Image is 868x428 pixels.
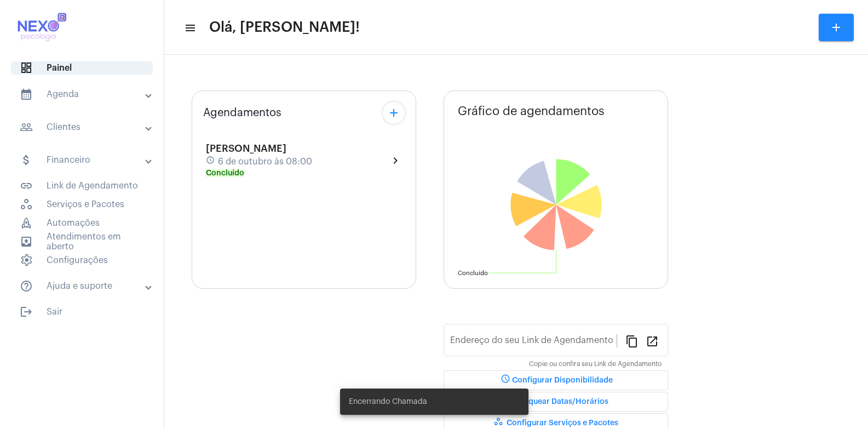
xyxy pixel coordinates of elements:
[7,114,164,140] mat-expansion-panel-header: sidenav iconClientes
[20,254,33,267] span: sidenav icon
[493,419,618,427] span: Configurar Serviços e Pacotes
[458,270,488,276] text: Concluído
[206,156,216,168] mat-icon: schedule
[625,334,639,347] mat-icon: content_copy
[203,107,281,119] span: Agendamentos
[444,392,668,412] button: Bloquear Datas/Horários
[499,376,613,384] span: Configurar Disponibilidade
[7,273,164,299] mat-expansion-panel-header: sidenav iconAjuda e suporte
[529,361,662,368] mat-hint: Copie ou confira seu Link de Agendamento
[20,235,33,248] mat-icon: sidenav icon
[20,61,33,75] span: sidenav icon
[20,88,146,101] mat-panel-title: Agenda
[444,370,668,390] button: Configurar Disponibilidade
[389,154,402,167] mat-icon: chevron_right
[209,19,360,36] span: Olá, [PERSON_NAME]!
[11,236,153,248] span: Atendimentos em aberto
[20,279,146,293] mat-panel-title: Ajuda e suporte
[20,121,33,134] mat-icon: sidenav icon
[11,306,153,318] span: Sair
[206,144,286,153] span: [PERSON_NAME]
[20,279,33,293] mat-icon: sidenav icon
[7,147,164,173] mat-expansion-panel-header: sidenav iconFinanceiro
[20,153,146,167] mat-panel-title: Financeiro
[218,157,312,167] span: 6 de outubro às 08:00
[349,396,427,407] span: Encerrando Chamada
[20,216,33,230] span: sidenav icon
[7,81,164,107] mat-expansion-panel-header: sidenav iconAgenda
[20,121,146,134] mat-panel-title: Clientes
[184,21,195,35] mat-icon: sidenav icon
[206,169,244,177] mat-chip: Concluído
[20,179,33,192] mat-icon: sidenav icon
[20,153,33,167] mat-icon: sidenav icon
[20,305,33,318] mat-icon: sidenav icon
[499,374,512,387] mat-icon: schedule
[387,106,400,119] mat-icon: add
[20,88,33,101] mat-icon: sidenav icon
[11,198,153,210] span: Serviços e Pacotes
[503,398,608,406] span: Bloquear Datas/Horários
[20,198,33,211] span: sidenav icon
[450,338,617,347] input: Link
[11,61,153,75] span: Painel
[830,21,843,34] mat-icon: add
[646,334,659,347] mat-icon: open_in_new
[11,217,153,229] span: Automações
[458,105,605,118] span: Gráfico de agendamentos
[11,180,153,192] span: Link de Agendamento
[11,254,153,266] span: Configurações
[9,5,73,49] img: 616cf56f-bdc5-9e2e-9429-236ee6dd82e0.jpg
